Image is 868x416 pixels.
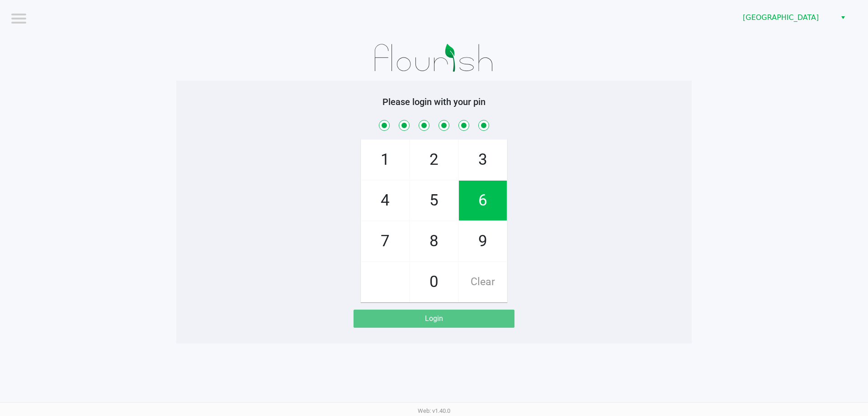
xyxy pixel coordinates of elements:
span: [GEOGRAPHIC_DATA] [743,12,831,23]
h5: Please login with your pin [183,96,685,107]
span: Web: v1.40.0 [418,407,450,414]
span: 2 [410,140,458,180]
span: 9 [459,221,507,261]
span: 7 [361,221,409,261]
span: 6 [459,181,507,220]
button: Select [836,10,849,26]
span: 4 [361,181,409,220]
span: Clear [459,262,507,302]
span: 8 [410,221,458,261]
span: 3 [459,140,507,180]
span: 1 [361,140,409,180]
span: 5 [410,181,458,220]
span: 0 [410,262,458,302]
